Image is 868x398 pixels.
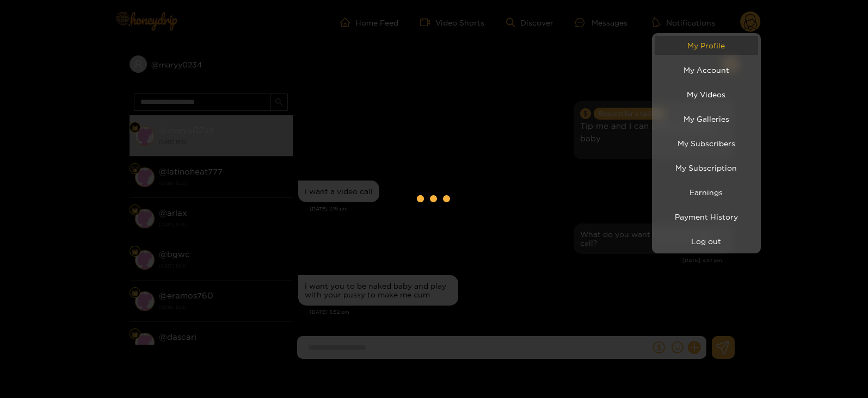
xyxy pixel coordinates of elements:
button: Log out [655,232,758,251]
a: My Galleries [655,109,758,128]
a: Payment History [655,207,758,226]
a: Earnings [655,183,758,202]
a: My Videos [655,85,758,104]
a: My Subscribers [655,134,758,153]
a: My Subscription [655,158,758,177]
a: My Account [655,60,758,79]
a: My Profile [655,36,758,55]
